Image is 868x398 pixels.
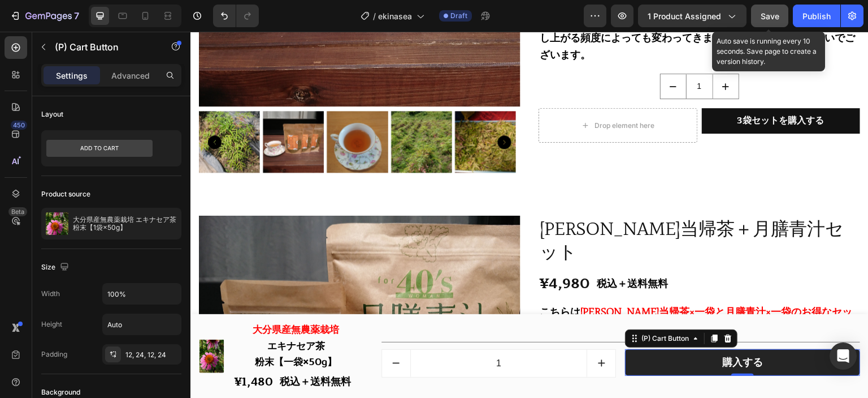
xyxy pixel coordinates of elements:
[56,70,88,82] p: Settings
[190,32,868,398] iframe: Design area
[307,104,321,117] button: Carousel Next Arrow
[523,42,548,67] button: increment
[5,5,84,27] button: 7
[74,9,79,23] p: 7
[42,289,168,340] div: Rich Text Editor. Editing area: main
[470,42,496,67] button: decrement
[348,242,401,262] div: ¥4,980
[349,274,662,303] strong: [PERSON_NAME]当帰茶×一袋と月膳青汁×一袋のお得なセット販売
[220,318,397,345] input: quantity
[46,212,68,235] img: product feature img
[751,5,788,27] button: Save
[41,189,90,199] div: Product source
[348,184,670,233] h1: [PERSON_NAME]当帰茶＋月膳青汁セット
[648,10,721,22] span: 1 product assigned
[511,76,670,102] button: 3袋セットを購入する
[761,11,779,21] span: Save
[793,5,840,27] button: Publish
[103,284,181,304] input: Auto
[73,216,177,232] p: 大分県産無農薬栽培 エキナセア茶 粉末【1袋×50g】
[41,260,71,275] div: Size
[373,10,376,22] span: /
[213,5,259,27] div: Undo/Redo
[638,5,747,27] button: 1 product assigned
[406,246,478,258] strong: 税込＋送料無料
[378,10,412,22] span: ekinasea
[55,40,151,54] p: (P) Cart Button
[349,274,390,286] strong: こちらは
[111,70,150,82] p: Advanced
[830,343,857,370] div: Open Intercom Messenger
[62,290,149,306] strong: 大分県産無農薬栽培
[41,109,63,119] div: Layout
[41,289,60,299] div: Width
[11,121,27,130] div: 450
[41,387,80,397] div: Background
[76,306,134,323] strong: エキナセア茶
[397,318,425,345] button: increment
[532,324,572,337] div: 購入する
[64,322,146,339] strong: 粉末【一袋×50g】
[192,318,220,345] button: decrement
[103,314,181,335] input: Auto
[547,81,634,97] div: 3袋セットを購入する
[41,349,67,360] div: Padding
[404,89,464,99] div: Drop element here
[449,302,501,312] div: (P) Cart Button
[125,350,179,360] div: 12, 24, 12, 24
[496,42,523,67] input: quantity
[435,318,670,344] button: 購入する
[89,341,160,358] strong: 税込＋送料無料
[41,319,62,329] div: Height
[450,11,467,21] span: Draft
[802,10,831,22] div: Publish
[8,207,27,216] div: Beta
[42,343,83,359] div: ¥1,480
